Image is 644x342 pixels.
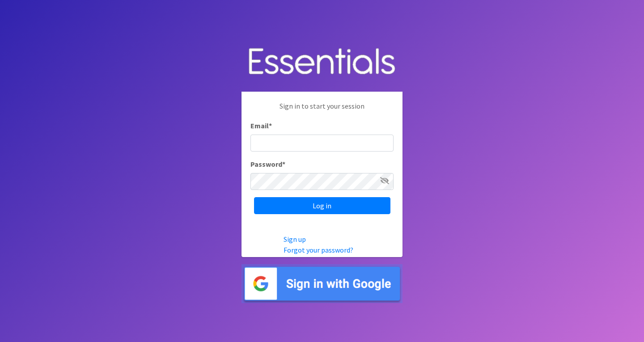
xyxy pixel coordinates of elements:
input: Log in [254,197,390,214]
img: Sign in with Google [241,264,402,303]
img: Human Essentials [241,39,402,85]
p: Sign in to start your session [250,101,394,120]
abbr: required [269,121,272,130]
label: Email [250,120,272,131]
a: Sign up [284,235,306,244]
abbr: required [282,160,285,169]
a: Forgot your password? [284,245,353,254]
label: Password [250,159,285,169]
